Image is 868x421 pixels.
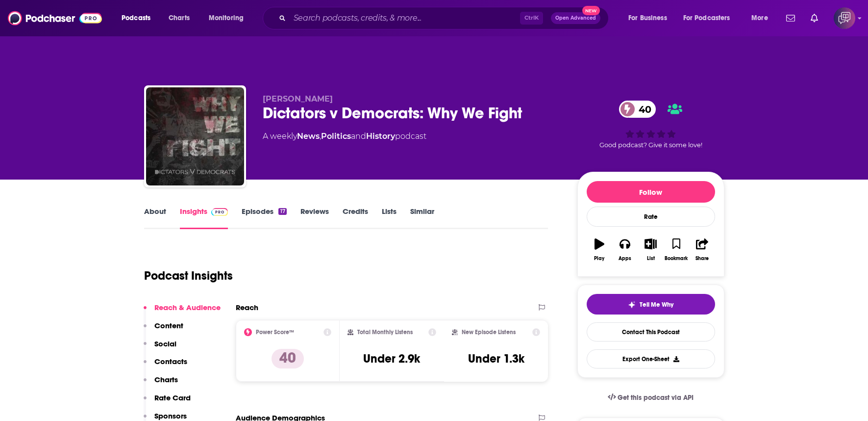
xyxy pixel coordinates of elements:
button: Follow [587,181,715,203]
button: open menu [115,10,163,26]
a: Show notifications dropdown [807,10,822,26]
span: Ctrl K [520,12,543,25]
h2: Reach [236,303,258,312]
p: Social [154,339,176,348]
div: 40Good podcast? Give it some love! [577,94,724,155]
p: Content [154,321,183,330]
button: open menu [744,10,780,26]
span: [PERSON_NAME] [263,94,333,104]
span: Monitoring [209,11,244,25]
div: Share [695,256,709,262]
button: open menu [677,10,744,26]
span: and [351,132,366,141]
span: Tell Me Why [640,301,673,309]
a: Episodes17 [242,207,286,229]
button: Show profile menu [834,7,855,29]
span: 40 [629,101,656,118]
div: Play [594,256,604,262]
a: Show notifications dropdown [782,10,799,26]
span: Good podcast? Give it some love! [599,141,702,149]
button: Charts [144,375,178,393]
span: Podcasts [122,11,150,25]
button: Contacts [144,357,187,375]
span: For Podcasters [683,11,730,25]
button: Content [144,321,183,339]
span: More [751,11,768,25]
div: List [647,256,655,262]
img: Dictators v Democrats: Why We Fight [146,87,244,185]
p: Charts [154,375,178,384]
h1: Podcast Insights [144,268,233,283]
button: Play [587,232,612,267]
span: , [320,132,321,141]
span: For Business [628,11,667,25]
button: Apps [612,232,638,267]
a: Charts [162,10,196,26]
span: New [582,6,600,15]
button: Rate Card [144,393,191,411]
button: open menu [621,10,679,26]
button: Export One-Sheet [587,349,715,368]
button: Share [689,232,715,267]
a: Get this podcast via API [600,386,702,410]
div: 17 [278,208,286,215]
p: Contacts [154,357,187,366]
h2: New Episode Listens [462,329,516,336]
span: Open Advanced [555,16,596,21]
a: News [297,132,320,141]
button: Bookmark [664,232,689,267]
h2: Total Monthly Listens [357,329,413,336]
p: Rate Card [154,393,191,402]
button: tell me why sparkleTell Me Why [587,294,715,315]
h2: Power Score™ [256,329,294,336]
h3: Under 2.9k [363,351,420,366]
span: Get this podcast via API [618,394,694,402]
a: Similar [410,207,434,229]
button: List [638,232,663,267]
button: Open AdvancedNew [551,12,600,24]
div: Search podcasts, credits, & more... [272,7,618,29]
a: Politics [321,132,351,141]
a: Reviews [300,207,329,229]
img: Podchaser - Follow, Share and Rate Podcasts [8,9,102,27]
div: Apps [619,256,631,262]
img: Podchaser Pro [211,208,228,216]
a: InsightsPodchaser Pro [180,207,228,229]
div: Rate [587,207,715,227]
h3: Under 1.3k [468,351,524,366]
a: Lists [382,207,397,229]
div: Bookmark [665,256,688,262]
span: Logged in as corioliscompany [834,7,855,29]
span: Charts [169,11,190,25]
p: 40 [272,349,304,368]
p: Reach & Audience [154,303,221,312]
div: A weekly podcast [263,131,426,142]
a: History [366,132,395,141]
p: Sponsors [154,411,187,421]
a: Contact This Podcast [587,322,715,342]
img: tell me why sparkle [628,301,636,309]
input: Search podcasts, credits, & more... [290,10,520,26]
a: 40 [619,101,656,118]
button: Social [144,339,176,357]
button: open menu [202,10,256,26]
a: Credits [343,207,368,229]
button: Reach & Audience [144,303,221,321]
a: About [144,207,166,229]
img: User Profile [834,7,855,29]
